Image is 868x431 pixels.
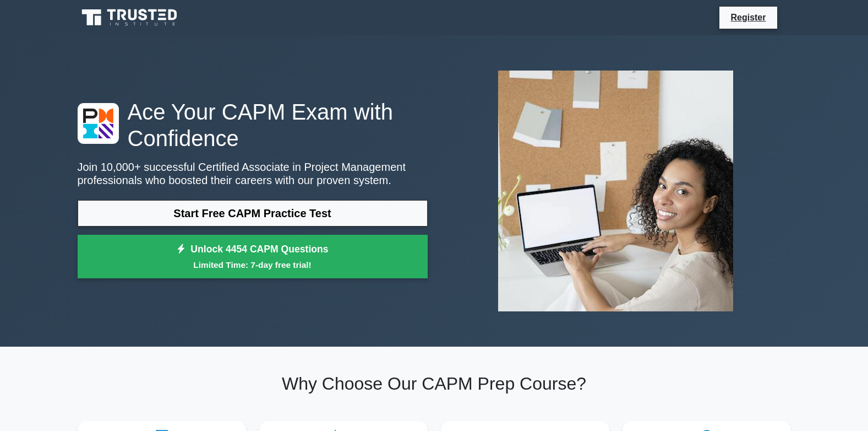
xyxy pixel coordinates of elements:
a: Start Free CAPM Practice Test [78,200,428,227]
h1: Ace Your CAPM Exam with Confidence [78,99,428,152]
a: Unlock 4454 CAPM QuestionsLimited Time: 7-day free trial! [78,235,428,279]
h2: Why Choose Our CAPM Prep Course? [78,373,791,394]
small: Limited Time: 7-day free trial! [91,258,414,271]
p: Join 10,000+ successful Certified Associate in Project Management professionals who boosted their... [78,160,428,187]
a: Register [724,10,772,24]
